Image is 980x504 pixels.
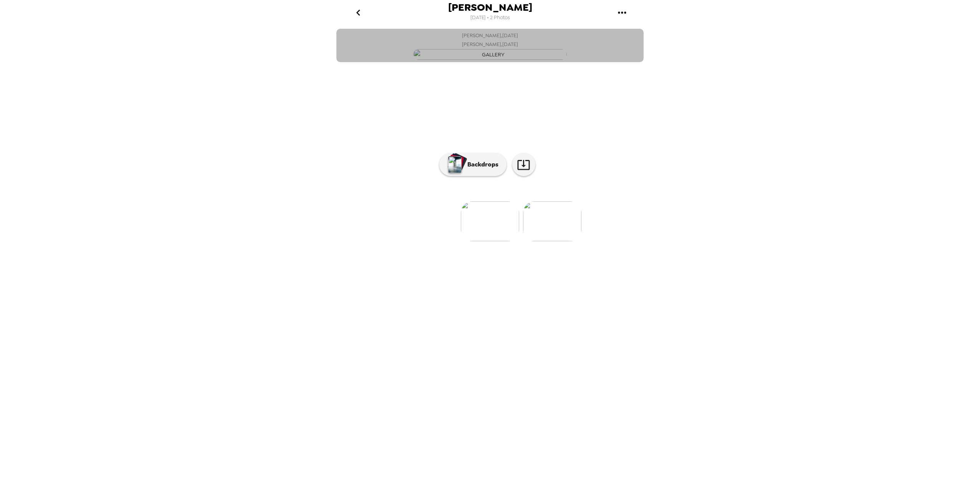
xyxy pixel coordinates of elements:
span: [PERSON_NAME] , [DATE] [462,31,518,40]
img: gallery [461,201,519,241]
button: [PERSON_NAME],[DATE][PERSON_NAME],[DATE] [336,29,644,62]
span: [DATE] • 2 Photos [470,13,510,23]
img: gallery [523,201,581,241]
span: [PERSON_NAME] [448,2,532,13]
p: Backdrops [464,160,498,169]
button: Backdrops [439,153,507,176]
span: [PERSON_NAME] , [DATE] [462,40,518,49]
img: gallery [413,49,567,60]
